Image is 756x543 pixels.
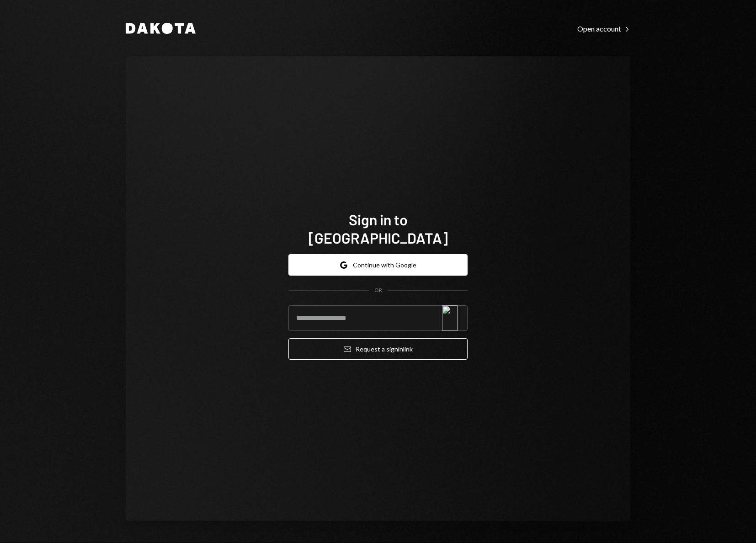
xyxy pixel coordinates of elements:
div: OR [374,287,382,294]
h1: Sign in to [GEOGRAPHIC_DATA] [288,210,468,247]
img: lock-icon.svg [442,305,458,331]
button: Continue with Google [288,254,468,276]
a: Open account [577,23,630,33]
div: Open account [577,24,630,33]
button: Request a signinlink [288,338,468,360]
